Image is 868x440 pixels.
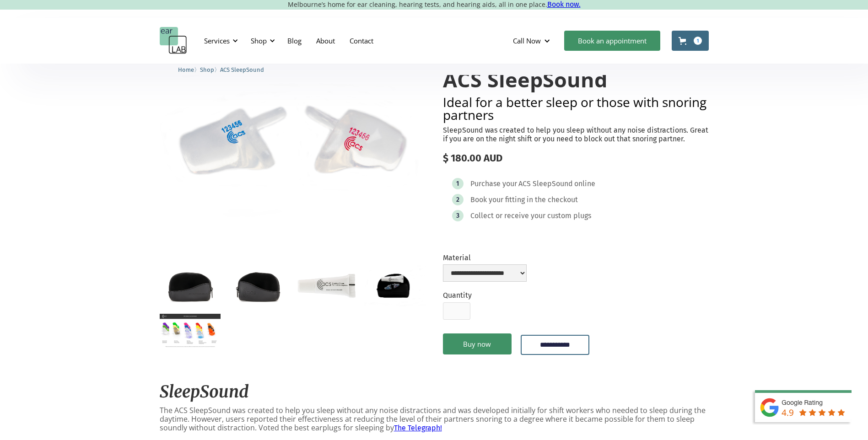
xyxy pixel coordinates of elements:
[513,36,541,45] div: Call Now
[518,179,573,188] div: ACS SleepSound
[574,179,595,188] div: online
[564,31,660,51] a: Book an appointment
[443,96,709,121] h2: Ideal for a better sleep or those with snoring partners
[204,36,230,45] div: Services
[251,36,267,45] div: Shop
[470,211,591,220] div: Collect or receive your custom plugs
[228,266,289,306] a: open lightbox
[456,180,459,187] div: 1
[160,266,221,306] a: open lightbox
[443,333,512,354] a: Buy now
[199,27,241,54] div: Services
[245,27,278,54] div: Shop
[160,381,249,402] em: SleepSound
[296,266,357,306] a: open lightbox
[443,152,709,164] div: $ 180.00 AUD
[470,195,578,204] div: Book your fitting in the checkout
[220,65,264,74] a: ACS SleepSound
[178,66,194,73] span: Home
[200,66,214,73] span: Shop
[456,196,459,203] div: 2
[200,65,214,74] a: Shop
[160,50,426,234] img: ACS SleepSound
[178,65,200,75] li: 〉
[280,27,309,54] a: Blog
[364,266,425,306] a: open lightbox
[456,212,459,219] div: 3
[200,65,220,75] li: 〉
[309,27,342,54] a: About
[160,406,709,433] p: The ACS SleepSound was created to help you sleep without any noise distractions and was developed...
[443,291,472,300] label: Quantity
[178,65,194,74] a: Home
[506,27,560,54] div: Call Now
[470,179,517,188] div: Purchase your
[443,126,709,143] p: SleepSound was created to help you sleep without any noise distractions. Great if you are on the ...
[160,27,187,54] a: home
[694,37,702,45] div: 1
[443,253,527,262] label: Material
[160,314,221,348] a: open lightbox
[160,50,426,234] a: open lightbox
[672,31,709,51] a: Open cart containing 1 items
[394,424,442,432] a: The Telegraph!
[342,27,381,54] a: Contact
[220,66,264,73] span: ACS SleepSound
[443,68,709,91] h1: ACS SleepSound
